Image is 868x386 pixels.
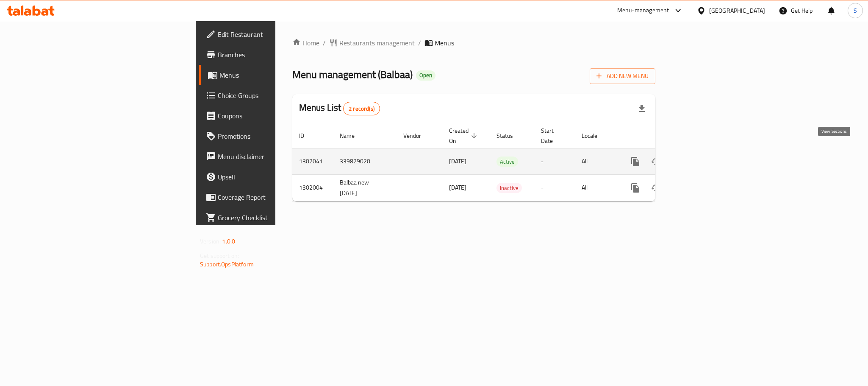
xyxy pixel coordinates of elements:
[218,131,334,141] span: Promotions
[218,213,334,223] span: Grocery Checklist
[496,131,524,141] span: Status
[435,38,454,48] span: Menus
[339,38,415,48] span: Restaurants management
[534,148,575,174] td: -
[418,38,421,48] li: /
[199,146,341,167] a: Menu disclaimer
[534,174,575,201] td: -
[199,207,341,228] a: Grocery Checklist
[199,167,341,187] a: Upsell
[496,183,522,193] span: Inactive
[618,123,713,149] th: Actions
[199,106,341,126] a: Coupons
[449,126,480,146] span: Created On
[709,6,765,15] div: [GEOGRAPHIC_DATA]
[596,71,649,81] span: Add New Menu
[449,182,466,193] span: [DATE]
[218,50,334,60] span: Branches
[199,85,341,106] a: Choice Groups
[496,157,518,167] span: Active
[625,178,646,198] button: more
[575,148,618,174] td: All
[329,38,415,48] a: Restaurants management
[646,178,666,198] button: Change Status
[218,172,334,182] span: Upsell
[632,98,652,119] div: Export file
[292,123,713,201] table: enhanced table
[218,29,334,39] span: Edit Restaurant
[449,156,466,167] span: [DATE]
[340,131,366,141] span: Name
[582,131,608,141] span: Locale
[218,192,334,202] span: Coverage Report
[199,187,341,207] a: Coverage Report
[646,151,666,172] button: Change Status
[222,236,235,247] span: 1.0.0
[218,111,334,121] span: Coupons
[218,90,334,101] span: Choice Groups
[541,126,565,146] span: Start Date
[343,102,380,115] div: Total records count
[416,70,435,81] div: Open
[292,38,655,48] nav: breadcrumb
[344,105,380,113] span: 2 record(s)
[200,250,239,261] span: Get support on:
[416,72,435,79] span: Open
[333,174,397,201] td: Balbaa new [DATE]
[617,6,669,16] div: Menu-management
[199,24,341,45] a: Edit Restaurant
[299,101,380,115] h2: Menus List
[575,174,618,201] td: All
[333,148,397,174] td: 339829020
[299,131,315,141] span: ID
[199,45,341,65] a: Branches
[200,259,254,270] a: Support.OpsPlatform
[199,126,341,146] a: Promotions
[218,151,334,162] span: Menu disclaimer
[625,151,646,172] button: more
[292,65,413,84] span: Menu management ( Balbaa )
[199,65,341,85] a: Menus
[403,131,432,141] span: Vendor
[590,68,655,84] button: Add New Menu
[854,6,857,15] span: S
[200,236,221,247] span: Version:
[219,70,334,80] span: Menus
